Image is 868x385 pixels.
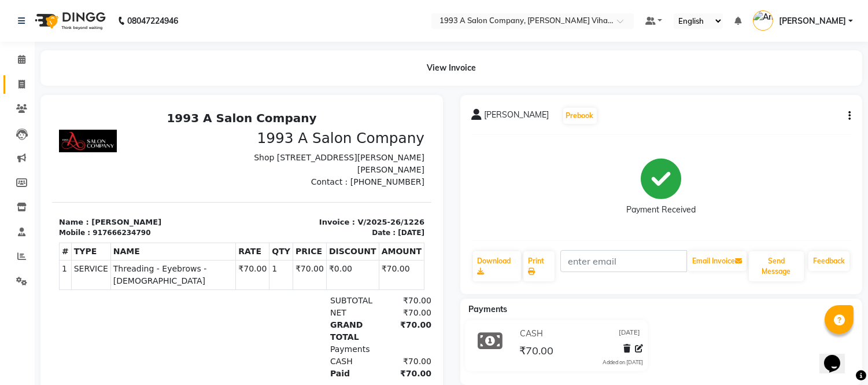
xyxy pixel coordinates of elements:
[271,200,326,212] div: NET
[241,154,274,184] td: ₹70.00
[127,5,178,37] b: 08047224946
[626,204,696,217] div: Payment Received
[29,5,109,37] img: logo
[197,69,372,82] p: Contact : [PHONE_NUMBER]
[753,10,773,31] img: Anuja
[58,137,184,154] th: NAME
[7,303,372,313] div: Generated By : at [DATE]
[325,188,379,200] div: ₹70.00
[271,212,326,237] div: GRAND TOTAL
[271,237,326,249] div: Payments
[271,261,326,273] div: Paid
[19,154,58,184] td: SERVICE
[274,137,327,154] th: DISCOUNT
[619,328,640,340] span: [DATE]
[325,200,379,212] div: ₹70.00
[184,137,217,154] th: RATE
[197,110,372,122] p: Invoice : V/2025-26/1226
[749,251,804,281] button: Send Message
[197,45,372,69] p: Shop [STREET_ADDRESS][PERSON_NAME][PERSON_NAME]
[167,304,233,312] span: [PERSON_NAME]
[7,121,38,131] div: Mobile :
[779,15,846,27] span: [PERSON_NAME]
[7,287,372,298] p: Please visit again !
[327,154,372,184] td: ₹70.00
[40,50,862,86] div: View Invoice
[271,188,326,200] div: SUBTOTAL
[520,328,543,340] span: CASH
[197,23,372,41] h3: 1993 A Salon Company
[184,154,217,184] td: ₹70.00
[519,344,553,360] span: ₹70.00
[473,251,521,281] a: Download
[808,251,849,271] a: Feedback
[217,154,241,184] td: 1
[819,339,856,373] iframe: chat widget
[346,121,372,131] div: [DATE]
[7,5,372,19] h2: 1993 A Salon Company
[274,154,327,184] td: ₹0.00
[563,108,597,124] button: Prebook
[325,212,379,237] div: ₹70.00
[688,251,747,271] button: Email Invoice
[327,137,372,154] th: AMOUNT
[320,121,343,131] div: Date :
[469,304,508,314] span: Payments
[8,154,20,184] td: 1
[523,251,555,281] a: Print
[19,137,58,154] th: TYPE
[278,250,301,259] span: CASH
[325,249,379,261] div: ₹70.00
[7,110,183,122] p: Name : [PERSON_NAME]
[603,358,643,366] div: Added on [DATE]
[560,250,687,272] input: enter email
[485,109,549,125] span: [PERSON_NAME]
[61,156,182,181] span: Threading - Eyebrows - [DEMOGRAPHIC_DATA]
[241,137,274,154] th: PRICE
[40,121,98,131] div: 917666234790
[325,261,379,273] div: ₹70.00
[8,137,20,154] th: #
[217,137,241,154] th: QTY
